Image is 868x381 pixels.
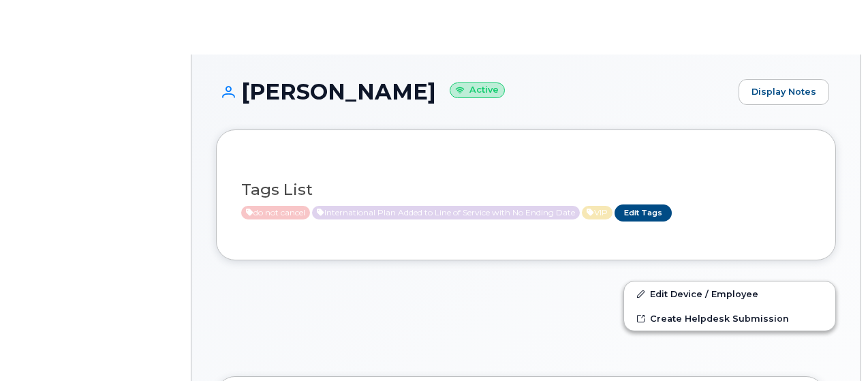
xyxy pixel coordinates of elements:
a: Edit Device / Employee [624,281,835,306]
a: Edit Tags [615,204,672,222]
span: Active [312,206,580,219]
span: Active [241,206,310,219]
h3: Tags List [241,181,811,198]
small: Active [450,82,505,98]
a: Create Helpdesk Submission [624,306,835,331]
a: Display Notes [739,79,829,105]
span: Active [582,206,613,219]
h1: [PERSON_NAME] [216,80,732,104]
